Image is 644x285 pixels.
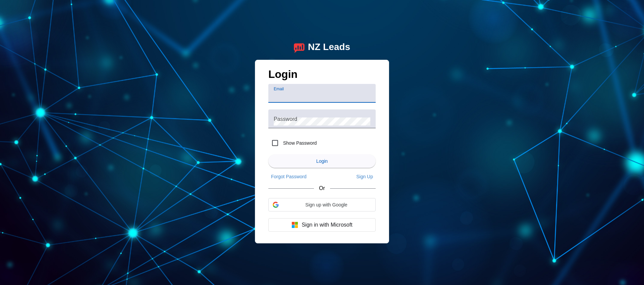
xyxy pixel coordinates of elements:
[268,218,376,232] button: Sign in with Microsoft
[282,140,317,146] label: Show Password
[356,174,373,179] span: Sign Up
[268,154,376,168] button: Login
[274,87,284,91] mat-label: Email
[268,198,376,211] div: Sign up with Google
[294,42,350,53] a: logoNZ Leads
[316,158,328,164] span: Login
[291,222,298,228] img: Microsoft logo
[268,68,376,84] h1: Login
[308,42,350,53] div: NZ Leads
[274,116,297,122] mat-label: Password
[294,42,305,53] img: logo
[319,185,325,191] span: Or
[281,202,371,207] span: Sign up with Google
[271,174,307,179] span: Forgot Password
